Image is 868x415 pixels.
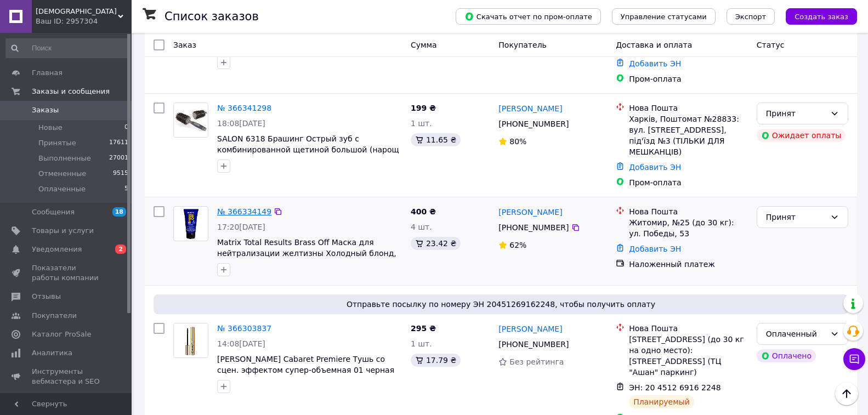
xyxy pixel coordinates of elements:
[32,245,82,254] span: Уведомления
[411,223,432,231] span: 4 шт.
[32,207,75,217] span: Сообщения
[775,12,857,20] a: Создать заказ
[629,113,748,157] div: Харків, Поштомат №28833: вул. [STREET_ADDRESS], під'їзд №3 (ТІЛЬКИ ДЛЯ МЕШКАНЦІВ)
[158,299,844,310] span: Отправьте посылку по номеру ЭН 20451269162248, чтобы получить оплату
[32,105,59,115] span: Заказы
[173,206,208,241] a: Фото товару
[174,323,208,357] img: Фото товару
[835,382,858,405] button: Наверх
[616,41,692,49] span: Доставка и оплата
[32,292,61,302] span: Отзывы
[843,348,865,370] button: Чат с покупателем
[509,137,526,146] span: 80%
[629,103,748,113] div: Нова Пошта
[629,177,748,188] div: Пром-оплата
[109,154,128,163] span: 27001
[217,119,265,128] span: 18:08[DATE]
[795,13,848,21] span: Создать заказ
[173,103,208,138] a: Фото товару
[217,324,271,333] a: № 366303837
[411,119,432,128] span: 1 шт.
[509,357,564,366] span: Без рейтинга
[411,133,461,146] div: 11.65 ₴
[32,329,91,339] span: Каталог ProSale
[112,207,126,217] span: 18
[411,237,461,250] div: 23.42 ₴
[38,138,76,148] span: Принятые
[32,367,101,386] span: Инструменты вебмастера и SEO
[124,123,128,133] span: 0
[411,41,437,49] span: Сумма
[217,207,271,216] a: № 366334149
[629,259,748,270] div: Наложенный платеж
[496,220,571,235] div: [PHONE_NUMBER]
[509,241,526,249] span: 62%
[766,107,826,120] div: Принят
[629,395,694,408] div: Планируемый
[496,116,571,132] div: [PHONE_NUMBER]
[411,104,436,112] span: 199 ₴
[629,73,748,84] div: Пром-оплата
[217,223,265,231] span: 17:20[DATE]
[32,68,63,78] span: Главная
[498,323,562,334] a: [PERSON_NAME]
[38,154,91,163] span: Выполненные
[109,138,128,148] span: 17611
[38,123,63,133] span: Новые
[629,323,748,334] div: Нова Пошта
[5,38,129,58] input: Поиск
[464,12,592,21] span: Скачать отчет по пром-оплате
[113,169,128,179] span: 9515
[32,263,101,283] span: Показатели работы компании
[757,129,846,142] div: Ожидает оплаты
[411,324,436,333] span: 295 ₴
[217,134,399,165] a: SALON 6318 Брашинг Острый зуб с комбинированной щетиной большой (нарощ волос)
[174,103,208,137] img: Фото товару
[411,339,432,348] span: 1 шт.
[173,323,208,358] a: Фото товару
[411,207,436,216] span: 400 ₴
[629,245,681,253] a: Добавить ЭН
[766,211,826,223] div: Принят
[766,328,826,340] div: Оплаченный
[179,207,203,241] img: Фото товару
[727,8,775,25] button: Экспорт
[735,13,766,21] span: Экспорт
[36,7,118,16] span: Харизма
[786,8,857,25] button: Создать заказ
[124,184,128,194] span: 5
[757,41,785,49] span: Статус
[217,339,265,348] span: 14:08[DATE]
[757,349,816,362] div: Оплачено
[32,226,94,236] span: Товары и услуги
[217,238,396,269] a: Matrix Total Results Brass Off Маска для нейтрализации желтизны Холодный блонд, 75 мл
[164,10,259,23] h1: Список заказов
[173,41,196,49] span: Заказ
[498,103,562,114] a: [PERSON_NAME]
[612,8,716,25] button: Управление статусами
[36,16,132,26] div: Ваш ID: 2957304
[629,163,681,172] a: Добавить ЭН
[411,354,461,367] div: 17.79 ₴
[621,13,707,21] span: Управление статусами
[217,104,271,112] a: № 366341298
[115,245,126,254] span: 2
[496,337,571,352] div: [PHONE_NUMBER]
[498,207,562,218] a: [PERSON_NAME]
[32,87,110,96] span: Заказы и сообщения
[629,383,721,392] span: ЭН: 20 4512 6916 2248
[32,348,72,358] span: Аналитика
[217,355,394,374] a: [PERSON_NAME] Cabaret Premiere Тушь со сцен. эффектом супер-объемная 01 черная
[629,334,748,378] div: [STREET_ADDRESS] (до 30 кг на одно место): [STREET_ADDRESS] (ТЦ "Ашан" паркинг)
[456,8,601,25] button: Скачать отчет по пром-оплате
[629,206,748,217] div: Нова Пошта
[38,184,86,194] span: Оплаченные
[32,311,77,321] span: Покупатели
[498,41,547,49] span: Покупатель
[629,217,748,239] div: Житомир, №25 (до 30 кг): ул. Победы, 53
[629,59,681,68] a: Добавить ЭН
[38,169,86,179] span: Отмененные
